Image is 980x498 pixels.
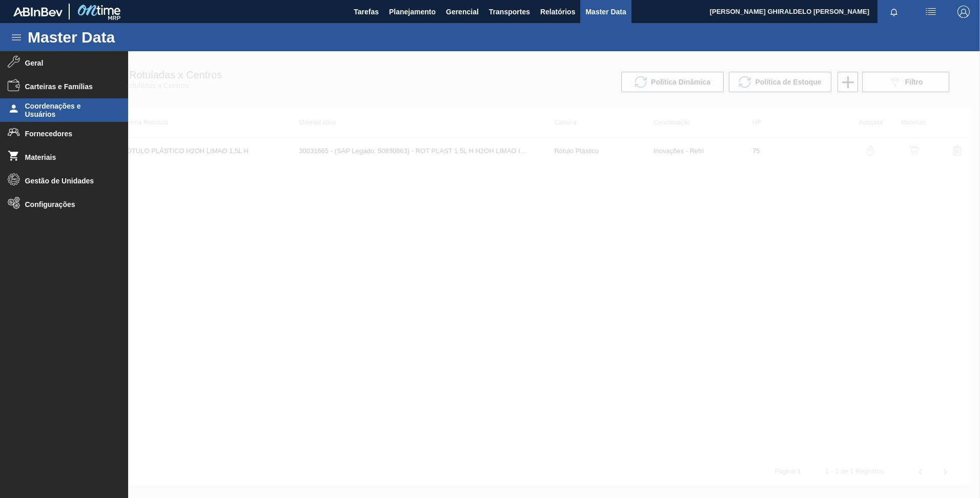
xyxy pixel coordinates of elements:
[25,59,110,67] span: Geral
[25,177,110,185] span: Gestão de Unidades
[925,6,937,18] img: userActions
[540,6,575,18] span: Relatórios
[13,7,63,16] img: TNhmsLtSVTkK8tSr43FrP2fwEKptu5GPRR3wAAAABJRU5ErkJggg==
[25,82,110,91] span: Carteiras e Famílias
[25,200,110,209] span: Configurações
[25,130,110,138] span: Fornecedores
[446,6,479,18] span: Gerencial
[489,6,530,18] span: Transportes
[28,31,210,43] h1: Master Data
[585,6,626,18] span: Master Data
[877,5,910,19] button: Notificações
[389,6,436,18] span: Planejamento
[25,102,110,118] span: Coordenações e Usuários
[354,6,379,18] span: Tarefas
[957,6,970,18] img: Logout
[25,153,110,161] span: Materiais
